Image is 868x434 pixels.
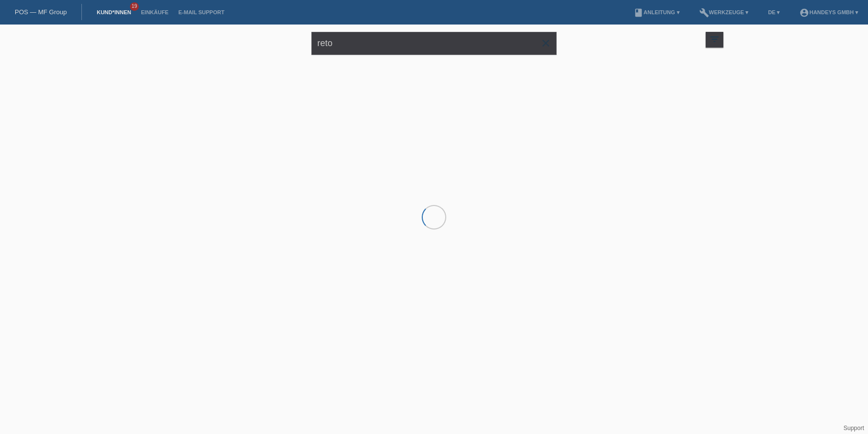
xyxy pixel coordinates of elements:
a: buildWerkzeuge ▾ [694,9,754,15]
i: book [634,8,643,18]
input: Suche... [311,32,557,55]
a: POS — MF Group [15,8,67,16]
a: DE ▾ [763,9,785,15]
i: close [540,37,552,49]
a: bookAnleitung ▾ [629,9,684,15]
i: filter_list [709,34,720,45]
a: Kund*innen [92,9,136,15]
a: E-Mail Support [174,9,230,15]
a: Support [843,425,864,432]
i: build [699,8,709,18]
span: 19 [130,2,139,11]
i: account_circle [799,8,809,18]
a: Einkäufe [136,9,173,15]
a: account_circleHandeys GmbH ▾ [794,9,863,15]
